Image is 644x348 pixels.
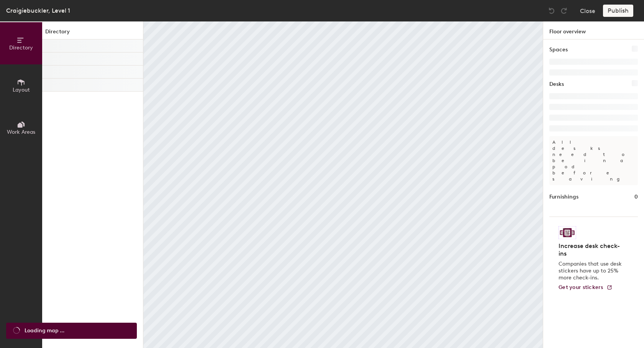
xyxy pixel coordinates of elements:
p: All desks need to be in a pod before saving [549,136,638,185]
button: Close [580,5,595,17]
div: Craigiebuckler, Level 1 [6,6,70,15]
a: Get your stickers [559,284,613,291]
span: Work Areas [7,129,35,135]
img: Sticker logo [559,226,576,239]
h1: Spaces [549,46,568,54]
img: Redo [560,7,568,15]
span: Directory [9,44,33,51]
span: Layout [13,87,30,93]
img: Undo [548,7,555,15]
h1: Desks [549,80,564,89]
canvas: Map [143,21,543,348]
span: Get your stickers [559,284,603,291]
h1: Furnishings [549,193,578,201]
p: Companies that use desk stickers have up to 25% more check-ins. [559,261,624,281]
span: Loading map ... [25,327,64,335]
h4: Increase desk check-ins [559,242,624,258]
h1: 0 [634,193,638,201]
h1: Floor overview [543,21,644,39]
h1: Directory [42,28,143,39]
